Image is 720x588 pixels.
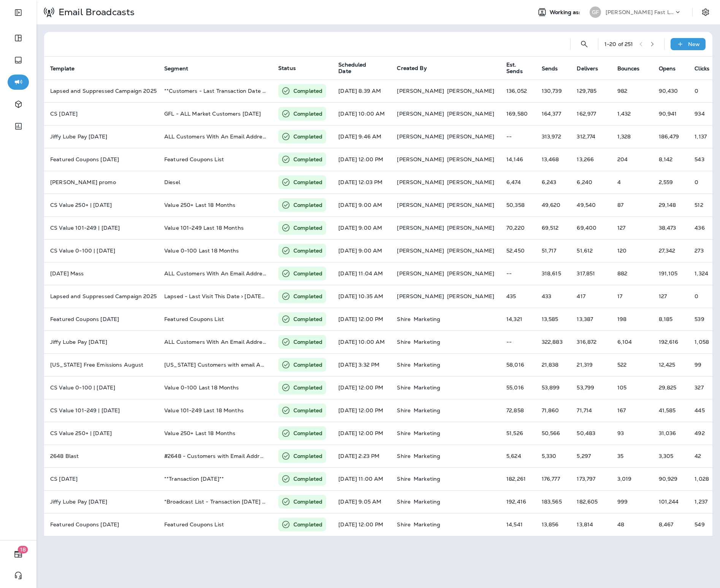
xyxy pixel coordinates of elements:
p: Shire [397,453,411,459]
p: Featured Coupons September 2025 [50,156,152,162]
td: 58,016 [500,353,536,376]
td: 322,883 [536,331,571,353]
td: [DATE] 12:03 PM [332,171,391,194]
p: [PERSON_NAME] [447,202,494,208]
span: Open rate:60% (Opens/Sends) [659,270,678,277]
p: Completed [293,384,322,391]
td: 4 [611,171,653,194]
td: 13,387 [571,308,611,331]
p: Marketing [414,521,440,528]
p: Completed [293,87,322,95]
td: -- [500,331,536,353]
td: [DATE] 9:46 AM [332,125,391,148]
td: [DATE] 9:00 AM [332,239,391,262]
td: 17 [611,285,653,308]
p: Completed [293,498,322,505]
td: 433 [536,285,571,308]
span: Segment [164,65,188,72]
span: Value 101-249 Last 18 Months [164,407,244,414]
td: 192,416 [500,490,536,513]
p: [PERSON_NAME] [447,156,494,162]
td: 69,400 [571,216,611,239]
p: Completed [293,156,322,163]
td: [DATE] 9:05 AM [332,490,391,513]
span: #2648 - Customers with Email Addresses [164,453,274,459]
span: Segment [164,65,198,72]
td: 51,612 [571,239,611,262]
p: Completed [293,407,322,414]
span: Utah Customers with email AND no emissions [164,361,304,368]
td: 13,468 [536,148,571,171]
span: Bounces [617,65,640,72]
span: Open rate:59% (Opens/Sends) [659,202,676,208]
td: 93 [611,422,653,445]
span: Working as: [550,9,582,16]
td: 5,624 [500,445,536,467]
span: Template [50,65,75,72]
td: 50,358 [500,194,536,216]
span: Value 250+ Last 18 Months [164,430,236,437]
span: Diesel [164,179,180,186]
span: Click rate:1% (Clicks/Opens) [695,133,707,140]
span: Lapsed - Last Visit This Date > 2 years ago (Max = 500 customers) [164,293,325,300]
td: 13,585 [536,308,571,331]
p: [PERSON_NAME] [447,88,494,94]
span: 0 [695,293,698,300]
p: Marketing [414,453,440,459]
td: 50,483 [571,422,611,445]
p: CS Value 250+ | September 2025 [50,202,152,208]
td: [DATE] 9:00 AM [332,216,391,239]
span: Click rate:1% (Clicks/Opens) [695,361,701,368]
p: Completed [293,247,322,254]
p: CS September 2025 [50,111,152,117]
p: [PERSON_NAME] [397,133,444,140]
p: Lapsed and Suppressed Campaign 2025 [50,293,152,299]
span: Scheduled Date [338,62,388,75]
td: 982 [611,79,653,102]
p: Completed [293,110,322,118]
p: [PERSON_NAME] [397,179,444,185]
p: Jiffy Lube Pay August 2025 [50,339,152,345]
td: 49,540 [571,194,611,216]
td: 1,432 [611,102,653,125]
p: Completed [293,133,322,140]
p: [PERSON_NAME] [447,293,494,299]
p: Completed [293,338,322,346]
td: [DATE] 11:00 AM [332,467,391,490]
p: Marketing [414,316,440,322]
p: [PERSON_NAME] Fast Lube dba [PERSON_NAME] [606,9,674,15]
p: Completed [293,292,322,300]
span: Open rate:55% (Opens/Sends) [659,498,679,505]
p: Jiffy Lube Pay September 2025 [50,133,152,140]
p: CS Value 101-249 | August 2025 [50,407,152,413]
p: Completed [293,224,322,232]
p: [PERSON_NAME] [447,225,494,231]
div: 1 - 20 of 251 [604,41,633,47]
p: Email Broadcasts [56,6,135,18]
p: CS Value 0-100 | August 2025 [50,385,152,391]
span: Open rate:55% (Opens/Sends) [659,384,677,391]
p: Completed [293,178,322,186]
span: Template [50,65,84,72]
td: -- [500,262,536,285]
p: Marketing [414,362,440,368]
td: 417 [571,285,611,308]
td: [DATE] 12:00 PM [332,376,391,399]
span: Open rate:60% (Opens/Sends) [659,338,679,345]
td: 313,972 [536,125,571,148]
td: 50,566 [536,422,571,445]
p: Marketing [414,476,440,482]
p: Shire [397,407,411,413]
td: 69,512 [536,216,571,239]
p: [PERSON_NAME] [447,133,494,140]
td: [DATE] 11:04 AM [332,262,391,285]
p: Shire [397,316,411,322]
div: GF [590,6,601,18]
span: Clicks [695,65,709,72]
span: Open rate:29% (Opens/Sends) [659,293,667,300]
span: Open rate:61% (Opens/Sends) [659,521,674,528]
p: CS Value 250+ | August 2025 [50,430,152,436]
button: Search Email Broadcasts [577,37,592,52]
p: [PERSON_NAME] [447,248,494,254]
td: 169,580 [500,102,536,125]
